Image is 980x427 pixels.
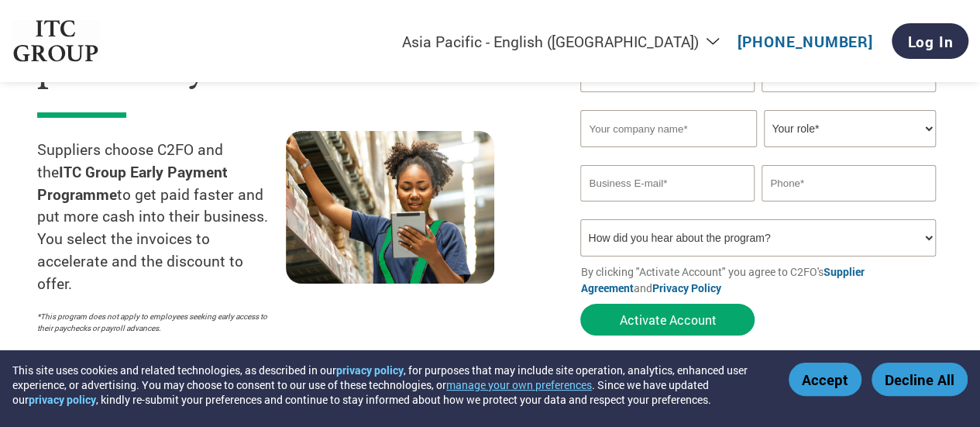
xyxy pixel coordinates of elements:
input: Your company name* [580,110,756,147]
div: This site uses cookies and related technologies, as described in our , for purposes that may incl... [12,363,766,407]
select: Title/Role [764,110,935,147]
input: Phone* [762,165,935,201]
div: Invalid last name or last name is too long [762,94,935,104]
div: Invalid company name or company name is too long [580,149,935,159]
div: Invalid first name or first name is too long [580,94,754,104]
button: manage your own preferences [446,377,592,392]
div: Inavlid Phone Number [762,203,935,213]
button: Accept [789,363,861,396]
a: Log In [892,23,968,59]
strong: ITC Group Early Payment Programme [37,162,228,204]
a: privacy policy [336,363,404,377]
img: supply chain worker [286,131,494,284]
a: Supplier Agreement [580,264,864,295]
img: ITC Group [12,20,100,63]
button: Activate Account [580,304,755,336]
button: Decline All [872,363,968,396]
p: Suppliers choose C2FO and the to get paid faster and put more cash into their business. You selec... [37,139,286,295]
a: Privacy Policy [652,281,720,295]
p: *This program does not apply to employees seeking early access to their paychecks or payroll adva... [37,311,270,334]
a: privacy policy [29,392,96,407]
input: Invalid Email format [580,165,754,201]
p: By clicking "Activate Account" you agree to C2FO's and [580,263,943,296]
a: [PHONE_NUMBER] [738,32,873,51]
div: Inavlid Email Address [580,203,754,213]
